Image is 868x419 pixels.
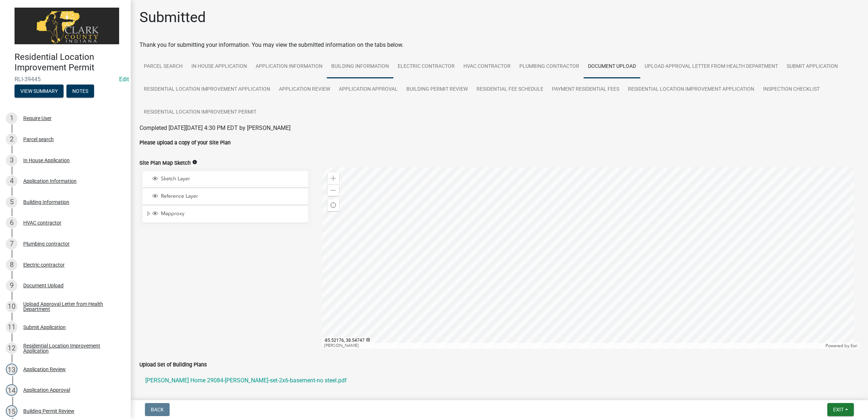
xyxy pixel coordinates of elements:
h1: Submitted [139,9,206,26]
span: Exit [833,407,844,412]
button: View Summary [15,85,64,98]
wm-modal-confirm: Notes [66,89,94,94]
a: In House Application [187,55,251,78]
h4: Residential Location Improvement Permit [15,52,125,73]
div: 14 [6,384,17,396]
a: Building Permit Review [402,78,472,101]
label: Site Plan Map Sketch [139,161,191,166]
div: [PERSON_NAME] [322,343,824,349]
div: Zoom out [328,184,339,196]
div: Zoom in [328,173,339,184]
a: Esri [851,343,857,348]
button: Back [145,403,170,416]
a: Inspection Checklist [759,78,824,101]
span: Mapproxy [159,210,305,217]
li: Reference Layer [143,189,308,205]
button: Notes [66,85,94,98]
span: Completed [DATE][DATE] 4:30 PM EDT by [PERSON_NAME] [139,124,291,131]
div: 9 [6,280,17,291]
div: 4 [6,175,17,187]
div: Document Upload [23,283,64,288]
div: Sketch Layer [151,176,305,183]
ul: Layer List [142,169,309,225]
div: Thank you for submitting your information. You may view the submitted information on the tabs below. [139,41,859,49]
a: Building Information [327,55,393,78]
button: Exit [827,403,854,416]
div: Plumbing contractor [23,241,70,246]
li: Sketch Layer [143,171,308,188]
div: 10 [6,301,17,312]
div: Electric contractor [23,262,65,267]
a: Document Upload [584,55,640,78]
a: Parcel search [139,55,187,78]
a: [PERSON_NAME] Home 29084-[PERSON_NAME]-set-2x6-basement-no steel.pdf [139,372,859,389]
li: Mapproxy [143,206,308,223]
a: Upload Approval Letter from Health Department [640,55,782,78]
div: 3 [6,155,17,166]
div: Residential Location Improvement Application [23,343,119,353]
div: 13 [6,363,17,375]
div: In House Application [23,158,70,163]
div: Application Approval [23,387,70,393]
a: Application Approval [334,78,402,101]
div: 1 [6,112,17,124]
div: Reference Layer [151,193,305,200]
a: Plumbing contractor [515,55,584,78]
wm-modal-confirm: Edit Application Number [119,76,129,83]
a: Electric contractor [393,55,459,78]
div: 8 [6,259,17,271]
div: Powered by [824,343,859,349]
div: Require User [23,116,52,121]
div: 11 [6,321,17,333]
div: Application Information [23,178,77,184]
a: Residential Location Improvement Application [624,78,759,101]
wm-modal-confirm: Summary [15,89,64,94]
i: info [192,160,197,165]
a: Residential Fee Schedule [472,78,548,101]
div: Find my location [328,200,339,211]
a: Application Information [251,55,327,78]
span: Back [151,407,164,412]
div: Mapproxy [151,210,305,218]
div: 12 [6,342,17,354]
div: 15 [6,405,17,417]
span: Expand [146,210,151,218]
a: Submit Application [782,55,842,78]
a: Residential Location Improvement Permit [139,101,261,124]
span: RLI-39445 [15,76,116,83]
a: Residential Location Improvement Application [139,78,275,101]
div: 5 [6,196,17,208]
div: 6 [6,217,17,229]
span: Reference Layer [159,193,305,200]
span: Sketch Layer [159,176,305,182]
div: Application Review [23,367,66,372]
img: Clark County, Indiana [15,8,119,44]
div: Submit Application [23,325,66,330]
a: Application Review [275,78,334,101]
div: Upload Approval Letter from Health Department [23,301,119,312]
div: Building Permit Review [23,408,74,414]
div: Parcel search [23,137,54,142]
div: Building Information [23,200,69,205]
div: HVAC contractor [23,220,61,225]
a: Payment Residential Fees [548,78,624,101]
a: HVAC contractor [459,55,515,78]
label: Please upload a copy of your Site Plan [139,140,231,145]
div: 7 [6,238,17,250]
div: 2 [6,133,17,145]
label: Upload Set of Building Plans [139,362,207,367]
a: Edit [119,76,129,83]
